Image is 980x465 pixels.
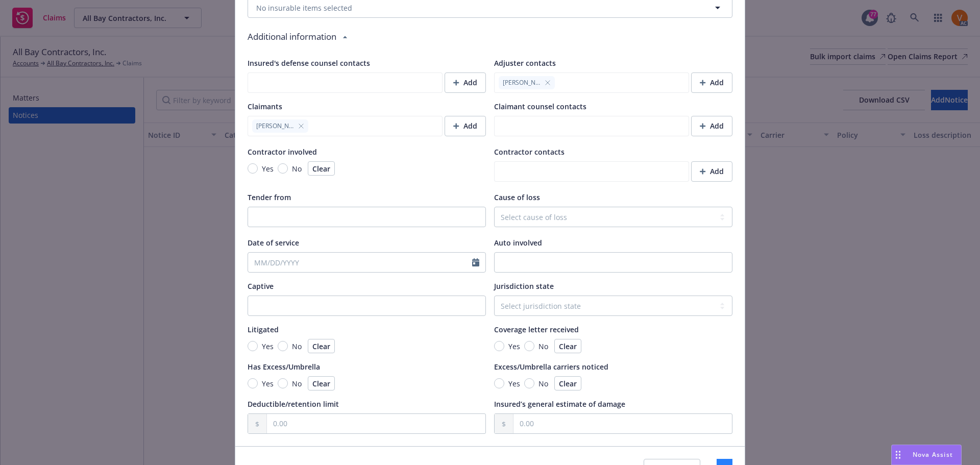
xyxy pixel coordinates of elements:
button: Clear [554,376,581,390]
span: Yes [508,341,520,352]
input: No [278,378,288,388]
span: Clear [559,341,577,351]
input: MM/DD/YYYY [248,253,472,272]
input: 0.00 [513,414,732,433]
button: Add [691,116,732,136]
span: Yes [508,378,520,389]
input: Yes [494,378,504,388]
span: Contractor involved [248,147,317,157]
button: Add [445,72,486,93]
input: No [278,163,288,174]
span: Has Excess/Umbrella [248,362,320,372]
div: Drag to move [892,445,904,464]
button: Add [691,161,732,182]
button: Add [445,116,486,136]
button: Clear [308,376,335,390]
input: No [524,341,534,351]
span: Date of service [248,238,299,248]
span: Tender from [248,192,291,202]
span: No [292,378,302,389]
span: Contractor contacts [494,147,565,157]
div: Additional information [248,22,732,52]
button: Clear [308,339,335,353]
span: Adjuster contacts [494,58,556,68]
span: Captive [248,281,274,291]
span: Nova Assist [913,450,953,459]
span: Yes [262,163,274,174]
button: Nova Assist [891,445,962,465]
button: Clear [308,161,335,176]
span: No [538,378,548,389]
span: Insured's defense counsel contacts [248,58,370,68]
input: Yes [248,341,258,351]
span: No [538,341,548,352]
span: Insured’s general estimate of damage [494,399,625,409]
span: Yes [262,341,274,352]
input: Yes [248,163,258,174]
div: Add [700,162,724,181]
input: No [524,378,534,388]
span: Cause of loss [494,192,540,202]
button: Add [691,72,732,93]
span: Clear [312,164,330,174]
span: [PERSON_NAME] [503,78,541,87]
span: No [292,341,302,352]
span: Jurisdiction state [494,281,554,291]
div: Add [700,116,724,136]
span: No [292,163,302,174]
span: Clear [559,379,577,388]
span: Deductible/retention limit [248,399,339,409]
span: Clear [312,341,330,351]
input: Yes [494,341,504,351]
span: Clear [312,379,330,388]
span: Litigated [248,325,279,334]
span: [PERSON_NAME] [256,121,294,131]
span: Claimant counsel contacts [494,102,586,111]
input: 0.00 [267,414,485,433]
div: Add [700,73,724,92]
span: No insurable items selected [256,3,352,13]
button: Clear [554,339,581,353]
span: Claimants [248,102,282,111]
span: Auto involved [494,238,542,248]
svg: Calendar [472,258,479,266]
div: Additional information [248,22,336,52]
span: Yes [262,378,274,389]
input: Yes [248,378,258,388]
span: Excess/Umbrella carriers noticed [494,362,608,372]
div: Add [453,73,477,92]
div: Add [453,116,477,136]
span: Coverage letter received [494,325,579,334]
input: No [278,341,288,351]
